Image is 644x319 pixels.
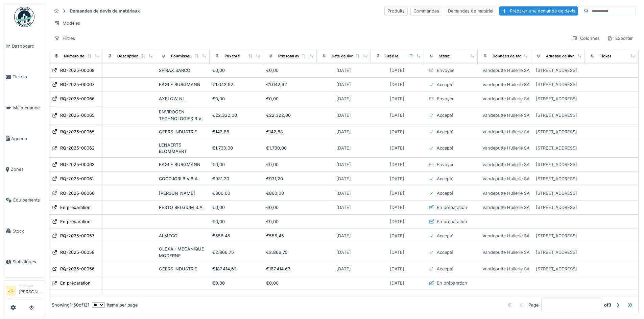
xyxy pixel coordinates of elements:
[336,161,351,168] div: [DATE]
[536,67,577,74] div: [STREET_ADDRESS]
[536,176,577,182] div: [STREET_ADDRESS]
[60,145,95,151] div: RQ-2025-00062
[3,123,46,154] a: Agenda
[11,166,43,172] span: Zones
[493,53,536,59] div: Données de facturation
[536,233,577,239] div: [STREET_ADDRESS]
[3,154,46,185] a: Zones
[60,218,91,225] div: En préparation
[3,92,46,123] a: Maintenance
[212,190,260,196] div: €860,00
[336,294,351,300] div: [DATE]
[159,161,207,168] div: EAGLE BURGMANN
[336,249,351,256] div: [DATE]
[437,190,453,196] div: Accepté
[336,145,351,151] div: [DATE]
[60,266,95,272] div: RQ-2025-00056
[212,294,260,300] div: €1.313,28
[212,96,260,102] div: €0,00
[536,161,577,168] div: [STREET_ADDRESS]
[64,53,96,59] div: Numéro de devis
[390,218,404,225] div: [DATE]
[536,249,577,256] div: [STREET_ADDRESS]
[536,190,577,196] div: [STREET_ADDRESS]
[482,190,583,196] div: Vandeputte Huilerie SA (MSC) - BE0827.998.730
[212,81,260,88] div: €1.042,92
[266,294,314,300] div: €1.313,28
[390,112,404,118] div: [DATE]
[3,246,46,277] a: Statistiques
[60,96,95,102] div: RQ-2025-00066
[390,266,404,272] div: [DATE]
[482,96,583,102] div: Vandeputte Huilerie SA (MSC) - BE0827.998.730
[212,129,260,135] div: €142,88
[3,185,46,215] a: Équipements
[445,6,496,16] div: Demandes de matériel
[266,249,314,256] div: €2.866,75
[604,33,636,43] div: Exporter
[60,294,95,300] div: RQ-2025-00059
[266,96,314,102] div: €0,00
[67,8,142,14] strong: Demandes de devis de matériaux
[13,259,43,265] span: Statistiques
[60,112,95,118] div: RQ-2025-00065
[482,204,583,211] div: Vandeputte Huilerie SA (MSC) - BE0827.998.730
[3,31,46,61] a: Dashboard
[482,266,583,272] div: Vandeputte Huilerie SA (MSC) - BE0827.998.730
[437,280,467,286] div: En préparation
[410,6,442,16] div: Commandes
[159,96,207,102] div: AXFLOW NL
[546,53,583,59] div: Adresse de livraison
[60,161,95,168] div: RQ-2025-00063
[60,176,94,182] div: RQ-2025-00061
[536,81,577,88] div: [STREET_ADDRESS]
[212,145,260,151] div: €1.730,00
[332,53,362,59] div: Date de livraison
[6,283,43,299] a: JD Manager[PERSON_NAME]
[19,283,43,288] div: Manager
[159,190,207,196] div: [PERSON_NAME]
[266,218,314,225] div: €0,00
[159,233,207,239] div: ALMECO
[60,204,91,211] div: En préparation
[528,302,539,309] div: Page
[390,176,404,182] div: [DATE]
[384,6,408,16] div: Produits
[336,190,351,196] div: [DATE]
[336,266,351,272] div: [DATE]
[212,218,260,225] div: €0,00
[212,67,260,74] div: €0,00
[437,233,453,239] div: Accepté
[278,53,327,59] div: Prix total avec frais de port
[19,283,43,298] li: [PERSON_NAME]
[536,266,577,272] div: [STREET_ADDRESS]
[390,129,404,135] div: [DATE]
[536,96,577,102] div: [STREET_ADDRESS]
[159,81,207,88] div: EAGLE BURGMANN
[482,161,583,168] div: Vandeputte Huilerie SA (MSC) - BE0827.998.730
[336,96,351,102] div: [DATE]
[336,176,351,182] div: [DATE]
[212,233,260,239] div: €556,45
[390,249,404,256] div: [DATE]
[437,112,453,118] div: Accepté
[266,280,314,286] div: €0,00
[159,266,207,272] div: GEERS INDUSTRIE
[437,294,453,300] div: Accepté
[212,266,260,272] div: €187.414,63
[536,204,577,211] div: [STREET_ADDRESS]
[159,176,207,182] div: COCOJORI B.V.B.A.
[60,249,95,256] div: RQ-2025-00058
[336,233,351,239] div: [DATE]
[224,53,240,59] div: Prix total
[482,176,583,182] div: Vandeputte Huilerie SA (MSC) - BE0827.998.730
[439,53,450,59] div: Statut
[536,145,577,151] div: [STREET_ADDRESS]
[60,280,91,286] div: En préparation
[11,135,43,142] span: Agenda
[437,266,453,272] div: Accepté
[266,145,314,151] div: €1.730,00
[437,145,453,151] div: Accepté
[212,161,260,168] div: €0,00
[159,67,207,74] div: SPIRAX SARCO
